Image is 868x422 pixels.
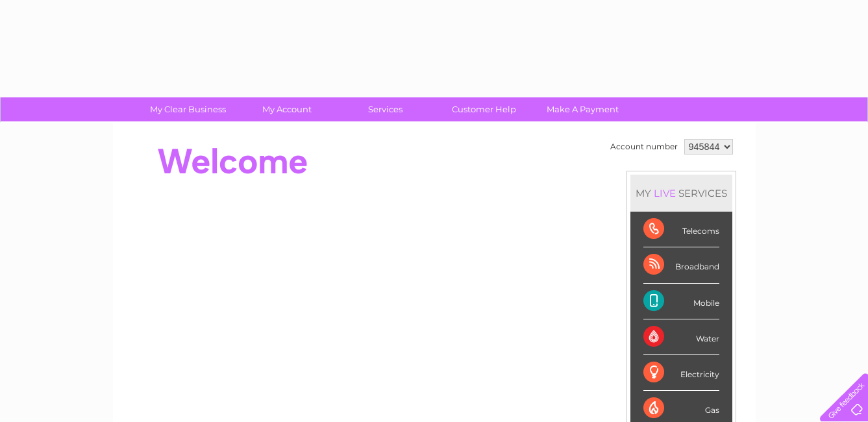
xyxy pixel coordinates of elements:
div: Mobile [643,284,719,319]
div: MY SERVICES [630,175,732,212]
a: Make A Payment [529,97,636,121]
a: My Clear Business [134,97,242,121]
a: Customer Help [430,97,538,121]
div: LIVE [651,187,678,199]
div: Electricity [643,355,719,391]
td: Account number [607,136,681,158]
a: My Account [233,97,340,121]
div: Water [643,319,719,355]
a: Services [332,97,439,121]
div: Broadband [643,247,719,283]
div: Telecoms [643,212,719,247]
